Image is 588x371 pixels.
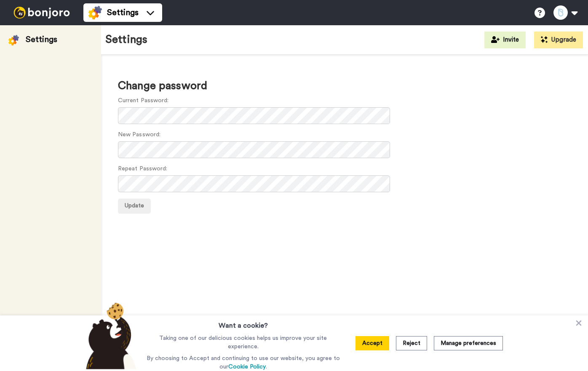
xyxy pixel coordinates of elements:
p: By choosing to Accept and continuing to use our website, you agree to our . [144,354,342,371]
img: bear-with-cookie.png [78,302,141,369]
button: Manage preferences [434,336,503,350]
h3: Want a cookie? [219,315,268,331]
button: Invite [484,32,526,48]
p: Taking one of our delicious cookies helps us improve your site experience. [144,334,342,351]
img: bj-logo-header-white.svg [10,7,73,19]
label: Current Password: [118,96,168,105]
img: settings-colored.svg [88,6,102,19]
img: settings-colored.svg [8,35,19,45]
button: Reject [396,336,427,350]
h1: Change password [118,80,571,92]
label: Repeat Password: [118,164,167,173]
button: Upgrade [534,32,583,48]
a: Cookie Policy [228,364,266,370]
span: Settings [107,7,139,19]
button: Accept [355,336,389,350]
div: Settings [26,34,57,45]
button: Update [118,199,151,214]
label: New Password: [118,130,160,139]
h1: Settings [105,34,147,46]
span: Update [125,203,144,209]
